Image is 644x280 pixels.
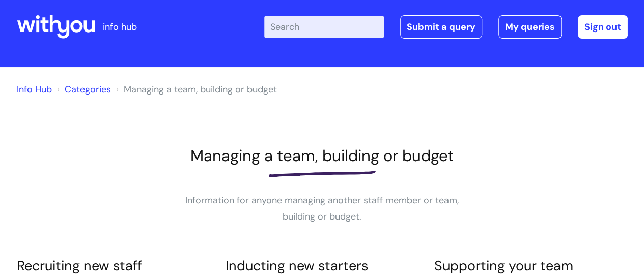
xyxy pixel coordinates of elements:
a: My queries [498,15,562,39]
div: | - [264,15,628,39]
a: Supporting your team [434,257,573,274]
li: Managing a team, building or budget [114,81,277,98]
a: Info Hub [17,83,52,96]
li: Solution home [54,81,111,98]
input: Search [264,16,384,38]
p: info hub [103,19,137,35]
p: Information for anyone managing another staff member or team, building or budget. [170,192,475,225]
a: Recruiting new staff [17,257,142,274]
a: Inducting new starters [225,257,368,274]
a: Categories [65,83,111,96]
a: Sign out [578,15,628,39]
h1: Managing a team, building or budget [17,146,628,165]
a: Submit a query [400,15,482,39]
